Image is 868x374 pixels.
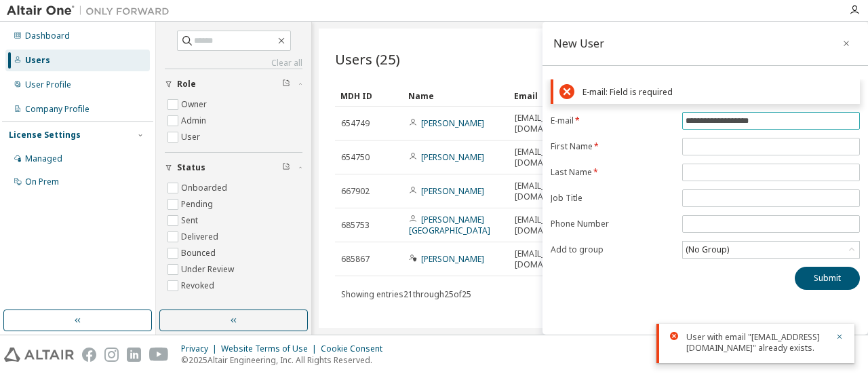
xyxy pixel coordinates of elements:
button: Submit [795,267,860,290]
label: Revoked [181,278,217,294]
button: Role [165,69,302,99]
label: Under Review [181,261,237,278]
label: Onboarded [181,180,230,196]
span: 654750 [341,152,370,163]
img: linkedin.svg [127,348,141,362]
div: Company Profile [25,104,90,115]
label: Bounced [181,245,218,261]
a: Clear all [165,58,302,69]
span: Clear filter [282,162,290,173]
span: 685753 [341,220,370,231]
img: facebook.svg [82,348,96,362]
div: On Prem [25,176,59,187]
div: Users [25,55,50,66]
div: Dashboard [25,31,70,41]
div: Cookie Consent [321,343,391,354]
span: Users (25) [335,50,400,69]
span: Role [177,79,196,90]
label: User [181,129,203,145]
img: Altair One [7,4,176,18]
div: User with email "[EMAIL_ADDRESS][DOMAIN_NAME]" already exists. [686,332,827,354]
label: Add to group [551,244,674,255]
label: Job Title [551,193,674,204]
div: (No Group) [684,242,731,257]
span: 685867 [341,254,370,265]
label: First Name [551,141,674,152]
span: Status [177,162,205,173]
div: E-mail: Field is required [583,87,854,97]
label: Pending [181,196,216,212]
img: instagram.svg [104,348,119,362]
p: © 2025 Altair Engineering, Inc. All Rights Reserved. [181,354,391,366]
button: Status [165,153,302,183]
label: Sent [181,212,201,229]
label: Delivered [181,229,221,245]
div: Website Terms of Use [221,343,321,354]
div: (No Group) [683,242,859,258]
span: [EMAIL_ADDRESS][DOMAIN_NAME] [515,147,583,168]
div: Managed [25,153,62,164]
label: E-mail [551,115,674,126]
div: MDH ID [340,85,397,107]
a: [PERSON_NAME] [421,151,484,163]
div: Email [514,85,571,107]
div: License Settings [9,130,81,141]
span: Clear filter [282,79,290,90]
span: [EMAIL_ADDRESS][DOMAIN_NAME] [515,248,583,270]
a: [PERSON_NAME][GEOGRAPHIC_DATA] [409,214,490,236]
a: [PERSON_NAME] [421,185,484,197]
span: [EMAIL_ADDRESS][DOMAIN_NAME] [515,214,583,236]
div: Privacy [181,343,221,354]
img: youtube.svg [149,348,169,362]
span: Showing entries 21 through 25 of 25 [341,288,471,300]
span: [EMAIL_ADDRESS][DOMAIN_NAME] [515,181,583,202]
a: [PERSON_NAME] [421,253,484,265]
label: Owner [181,96,210,113]
div: Name [408,85,503,107]
span: 654749 [341,118,370,129]
span: 667902 [341,186,370,197]
span: [EMAIL_ADDRESS][DOMAIN_NAME] [515,113,583,134]
div: User Profile [25,79,71,90]
label: Last Name [551,167,674,178]
label: Admin [181,113,209,129]
img: altair_logo.svg [4,348,74,362]
div: New User [553,38,604,49]
a: [PERSON_NAME] [421,117,484,129]
label: Phone Number [551,219,674,229]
